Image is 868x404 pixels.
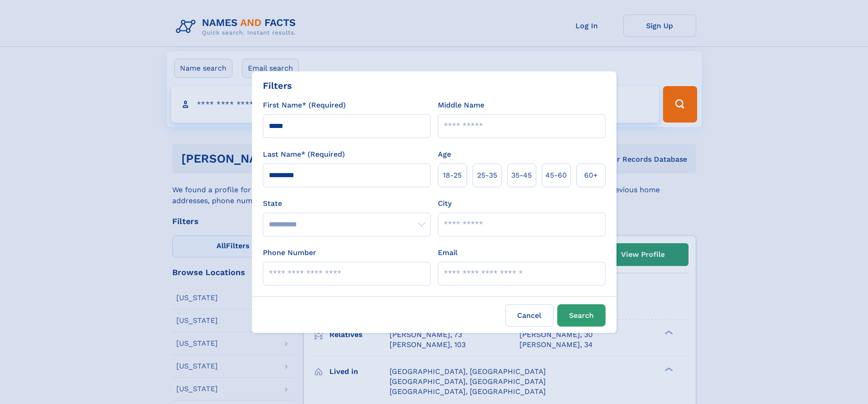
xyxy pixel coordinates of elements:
label: Email [438,247,457,258]
label: Last Name* (Required) [263,149,345,160]
span: 60+ [584,170,598,181]
span: 18‑25 [443,170,462,181]
label: State [263,198,431,209]
span: 45‑60 [545,170,567,181]
label: Middle Name [438,100,484,111]
label: First Name* (Required) [263,100,346,111]
span: 25‑35 [477,170,497,181]
span: 35‑45 [511,170,532,181]
label: City [438,198,452,209]
div: Filters [263,79,292,92]
label: Phone Number [263,247,316,258]
label: Cancel [505,304,554,327]
button: Search [557,304,606,327]
label: Age [438,149,451,160]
